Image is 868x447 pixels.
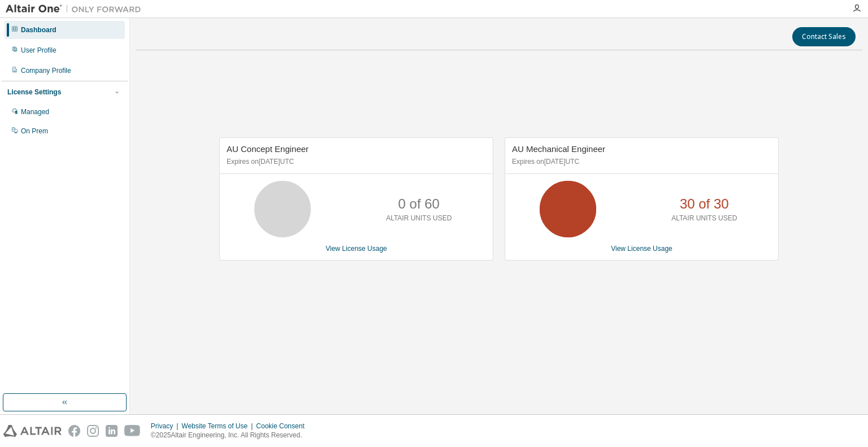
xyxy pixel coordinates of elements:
div: Privacy [151,422,181,431]
div: License Settings [7,88,61,97]
span: AU Mechanical Engineer [512,144,605,154]
img: Altair One [6,3,147,15]
a: View License Usage [611,245,672,253]
img: facebook.svg [68,425,80,437]
div: Managed [21,107,49,116]
div: Company Profile [21,66,71,75]
p: ALTAIR UNITS USED [671,214,737,223]
img: altair_logo.svg [3,425,62,437]
p: © 2025 Altair Engineering, Inc. All Rights Reserved. [151,431,311,440]
img: instagram.svg [87,425,99,437]
button: Contact Sales [792,27,856,46]
p: ALTAIR UNITS USED [386,214,452,223]
img: youtube.svg [124,425,141,437]
div: User Profile [21,46,57,55]
div: Website Terms of Use [181,422,256,431]
p: Expires on [DATE] UTC [227,157,483,167]
span: AU Concept Engineer [227,144,309,154]
div: Dashboard [21,25,57,34]
p: 30 of 30 [680,194,729,214]
p: Expires on [DATE] UTC [512,157,769,167]
img: linkedin.svg [106,425,118,437]
div: On Prem [21,127,48,136]
div: Cookie Consent [256,422,311,431]
p: 0 of 60 [398,194,440,214]
a: View License Usage [325,245,387,253]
